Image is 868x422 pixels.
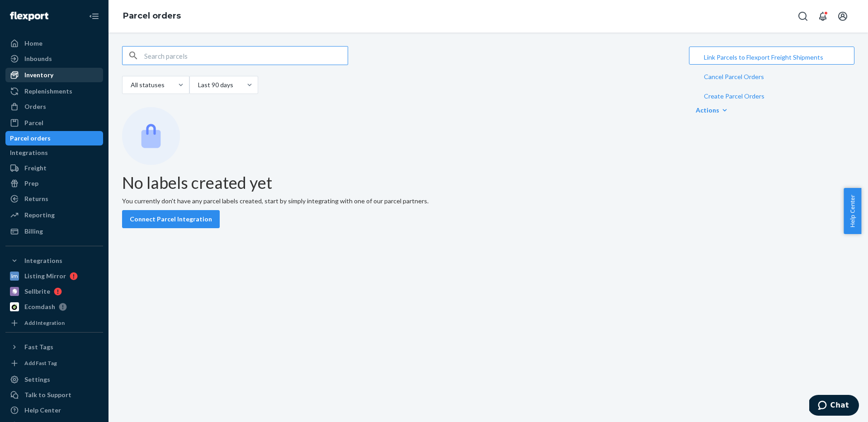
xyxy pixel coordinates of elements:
a: Replenishments [5,84,103,98]
div: Add Integration [24,319,65,327]
a: Billing [5,224,103,239]
div: Reporting [24,211,55,220]
div: Orders [24,102,46,111]
div: Sellbrite [24,287,50,296]
a: Parcel orders [5,131,103,145]
p: You currently don't have any parcel labels created, start by simply integrating with one of our p... [122,197,854,206]
div: Parcel [24,118,43,127]
div: Prep [24,179,38,188]
ol: breadcrumbs [116,3,188,29]
div: Actions [696,106,848,115]
div: Inventory [24,70,53,80]
div: Freight [24,164,47,173]
div: Ecomdash [24,302,55,311]
div: Listing Mirror [24,272,66,281]
button: Create Parcel Orders [697,86,847,106]
div: Home [24,39,42,48]
button: Fast Tags [5,340,103,354]
iframe: Opens a widget where you can chat to one of our agents [809,395,859,417]
button: Talk to Support [5,388,103,402]
button: Close Navigation [85,7,103,25]
a: Freight [5,161,103,175]
a: Sellbrite [5,284,103,299]
a: Home [5,36,103,51]
div: Integrations [24,256,62,265]
div: Add Fast Tag [24,359,57,367]
button: Open account menu [834,7,852,25]
a: Ecomdash [5,300,103,314]
div: Billing [24,227,43,236]
div: Integrations [10,148,48,157]
div: Settings [24,375,50,384]
span: Create Parcel Orders [704,93,823,99]
input: Last 90 days [197,80,198,89]
div: Parcel orders [10,134,51,143]
a: Orders [5,99,103,114]
span: Cancel Parcel Orders [704,74,823,80]
button: Link Parcels to Flexport Freight Shipments [697,47,847,67]
div: Inbounds [24,54,52,63]
button: Link Parcels to Flexport Freight ShipmentsCancel Parcel OrdersCreate Parcel OrdersActions [689,47,854,65]
a: Parcel [5,116,103,130]
span: Link Parcels to Flexport Freight Shipments [704,54,823,61]
img: Flexport logo [10,12,48,21]
div: Replenishments [24,87,72,96]
div: Returns [24,194,48,203]
a: Inbounds [5,52,103,66]
div: Help Center [24,406,61,415]
img: Empty list [122,107,180,165]
button: Open notifications [814,7,832,25]
a: Settings [5,372,103,387]
button: Cancel Parcel Orders [697,67,847,86]
a: Integrations [5,145,103,160]
button: Connect Parcel Integration [122,210,220,228]
div: Fast Tags [24,342,53,352]
a: Add Integration [5,318,103,328]
a: Returns [5,192,103,206]
a: Listing Mirror [5,269,103,283]
a: Prep [5,176,103,191]
a: Add Fast Tag [5,358,103,369]
a: Parcel orders [123,11,181,21]
button: Integrations [5,253,103,268]
input: All statuses [130,80,131,89]
h1: No labels created yet [122,174,854,192]
a: Help Center [5,403,103,417]
input: Search parcels [144,47,348,65]
button: Open Search Box [794,7,812,25]
a: Reporting [5,208,103,222]
div: Talk to Support [24,390,71,399]
a: Inventory [5,68,103,82]
button: Help Center [844,188,861,234]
